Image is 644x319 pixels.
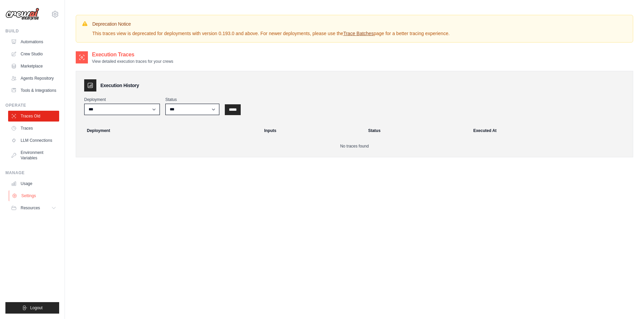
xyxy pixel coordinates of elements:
p: No traces found [84,143,625,149]
a: LLM Connections [8,135,59,146]
a: Marketplace [8,61,59,72]
a: Automations [8,36,59,47]
th: Inputs [260,123,364,138]
a: Usage [8,178,59,189]
h3: Deprecation Notice [92,21,450,27]
button: Resources [8,203,59,213]
a: Tools & Integrations [8,85,59,96]
span: Resources [21,205,40,211]
p: This traces view is deprecated for deployments with version 0.193.0 and above. For newer deployme... [92,30,450,37]
a: Crew Studio [8,49,59,59]
label: Status [165,97,219,102]
div: Operate [5,103,59,108]
a: Environment Variables [8,147,59,163]
th: Deployment [79,123,260,138]
th: Executed At [469,123,630,138]
h3: Execution History [100,82,139,89]
p: View detailed execution traces for your crews [92,59,173,64]
label: Deployment [84,97,160,102]
div: Manage [5,170,59,176]
a: Traces Old [8,111,59,122]
img: Logo [5,8,39,21]
a: Trace Batches [343,31,374,36]
a: Agents Repository [8,73,59,84]
button: Logout [5,302,59,314]
a: Settings [9,190,60,201]
h2: Execution Traces [92,51,173,59]
th: Status [364,123,469,138]
a: Traces [8,123,59,134]
div: Build [5,28,59,34]
span: Logout [30,305,43,311]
